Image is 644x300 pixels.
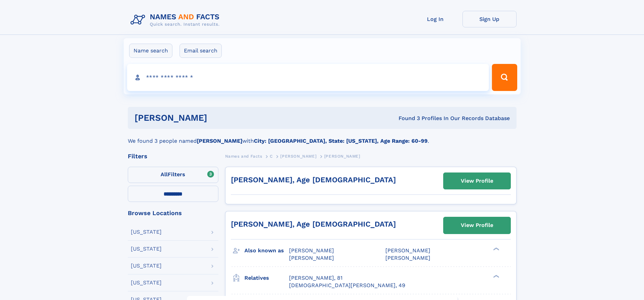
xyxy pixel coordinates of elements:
[135,114,303,122] h1: [PERSON_NAME]
[128,153,218,159] div: Filters
[324,154,360,159] span: [PERSON_NAME]
[127,64,489,91] input: search input
[161,171,168,178] span: All
[289,282,405,289] a: [DEMOGRAPHIC_DATA][PERSON_NAME], 49
[461,217,493,233] div: View Profile
[128,11,225,29] img: Logo Names and Facts
[254,138,428,144] b: City: [GEOGRAPHIC_DATA], State: [US_STATE], Age Range: 60-99
[244,245,289,256] h3: Also known as
[128,210,218,216] div: Browse Locations
[128,167,218,183] label: Filters
[289,255,334,261] span: [PERSON_NAME]
[280,154,316,159] span: [PERSON_NAME]
[444,217,510,233] a: View Profile
[289,274,342,282] a: [PERSON_NAME], 81
[231,220,396,228] a: [PERSON_NAME], Age [DEMOGRAPHIC_DATA]
[462,11,517,27] a: Sign Up
[385,247,430,254] span: [PERSON_NAME]
[128,129,517,145] div: We found 3 people named with .
[492,247,500,251] div: ❯
[461,173,493,189] div: View Profile
[408,11,462,27] a: Log In
[197,138,242,144] b: [PERSON_NAME]
[180,44,222,58] label: Email search
[131,246,162,252] div: [US_STATE]
[289,247,334,254] span: [PERSON_NAME]
[225,152,262,160] a: Names and Facts
[131,229,162,235] div: [US_STATE]
[444,173,510,189] a: View Profile
[244,272,289,284] h3: Relatives
[492,274,500,278] div: ❯
[131,280,162,285] div: [US_STATE]
[303,115,510,122] div: Found 3 Profiles In Our Records Database
[492,64,517,91] button: Search Button
[270,152,273,160] a: C
[131,263,162,269] div: [US_STATE]
[231,176,396,184] a: [PERSON_NAME], Age [DEMOGRAPHIC_DATA]
[270,154,273,159] span: C
[280,152,316,160] a: [PERSON_NAME]
[129,44,172,58] label: Name search
[385,255,430,261] span: [PERSON_NAME]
